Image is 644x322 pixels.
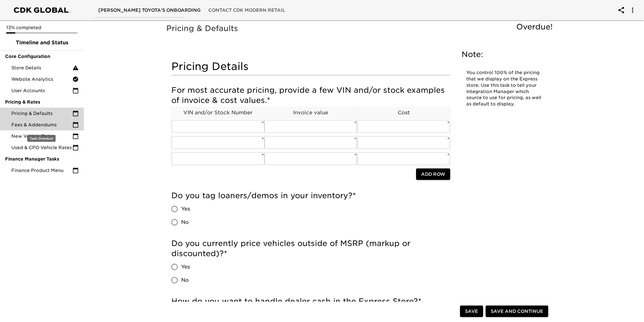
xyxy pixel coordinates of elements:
[5,99,79,105] span: Pricing & Rates
[460,306,483,317] button: Save
[265,109,357,117] p: Invoice value
[416,168,450,180] button: Add Row
[208,6,285,14] span: Contact CDK Modern Retail
[11,133,72,139] span: New Vehicle Rates
[462,49,547,60] h5: Note:
[171,238,450,259] h5: Do you currently price vehicles outside of MSRP (markup or discounted)?
[421,170,445,178] span: Add Row
[516,22,553,31] span: Overdue!
[486,306,548,317] button: Save and Continue
[98,6,201,14] span: [PERSON_NAME] Toyota's Onboarding
[166,23,556,34] h5: Pricing & Defaults
[491,307,543,315] span: Save and Continue
[181,276,189,284] span: No
[11,167,72,174] span: Finance Product Menu
[11,87,72,94] span: User Accounts
[614,3,629,18] button: account of current user
[171,191,450,201] h5: Do you tag loaners/demos in your inventory?
[171,60,450,73] h4: Pricing Details
[11,110,72,117] span: Pricing & Defaults
[6,24,77,31] p: 13% completed
[466,70,542,107] p: You control 100% of the pricing that we display on the Express store. Use this task to tell your ...
[5,156,79,162] span: Finance Manager Tasks
[172,109,264,117] p: VIN and/or Stock Number
[357,109,450,117] p: Cost
[11,122,72,128] span: Fees & Addendums
[181,263,190,271] span: Yes
[5,53,79,60] span: Core Configuration
[171,296,450,306] h5: How do you want to handle dealer cash in the Express Store?
[11,144,72,151] span: Used & CPO Vehicle Rates
[181,218,189,226] span: No
[181,205,190,213] span: Yes
[11,76,72,82] span: Website Analytics
[171,85,450,105] h5: For most accurate pricing, provide a few VIN and/or stock examples of invoice & cost values.
[5,39,79,47] span: Timeline and Status
[465,307,478,315] span: Save
[625,3,640,18] button: account of current user
[11,65,72,71] span: Store Details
